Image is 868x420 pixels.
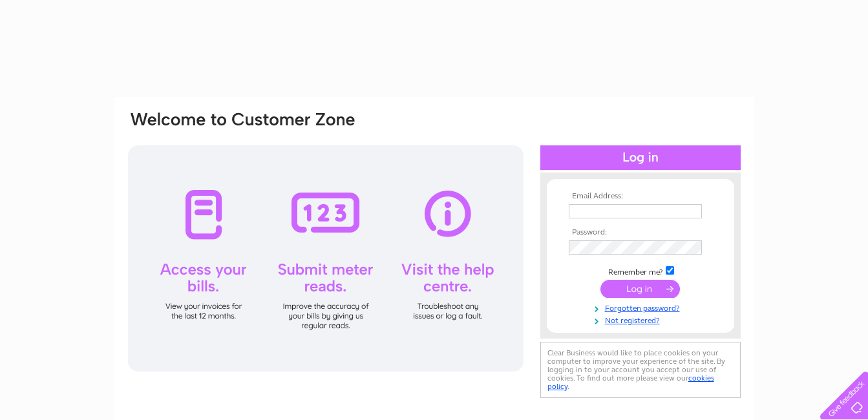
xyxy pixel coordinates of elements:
[547,373,714,391] a: cookies policy
[566,192,715,201] th: Email Address:
[569,313,715,326] a: Not registered?
[566,228,715,237] th: Password:
[540,342,741,398] div: Clear Business would like to place cookies on your computer to improve your experience of the sit...
[600,280,680,298] input: Submit
[566,264,715,277] td: Remember me?
[569,301,715,313] a: Forgotten password?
